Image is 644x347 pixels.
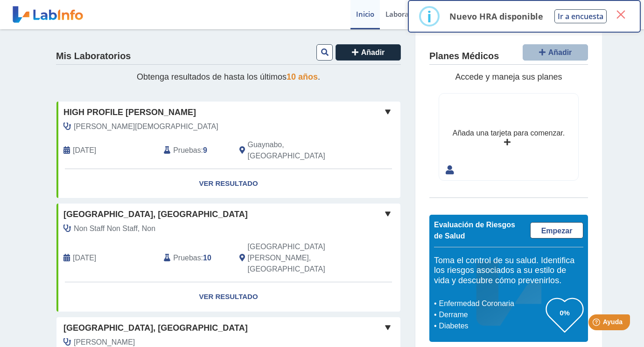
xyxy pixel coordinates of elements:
[73,252,96,264] span: 2022-09-26
[287,72,318,82] span: 10 años
[203,146,207,154] b: 9
[523,44,588,61] button: Añadir
[73,145,96,156] span: 2023-08-07
[157,139,232,162] div: :
[248,139,351,162] span: Guaynabo, PR
[63,106,196,119] span: High Profile [PERSON_NAME]
[449,11,543,22] p: Nuevo HRA disponible
[63,322,248,334] span: [GEOGRAPHIC_DATA], [GEOGRAPHIC_DATA]
[612,6,629,23] button: Close this dialog
[541,227,573,235] span: Empezar
[453,128,565,139] div: Añada una tarjeta para comenzar.
[436,320,546,332] li: Diabetes
[361,48,385,56] span: Añadir
[56,169,400,198] a: Ver Resultado
[548,48,572,56] span: Añadir
[336,44,401,61] button: Añadir
[248,241,351,275] span: San Juan, PR
[427,8,432,25] div: i
[74,121,218,132] span: Roman Velez, Jesus
[74,223,155,234] span: Non Staff Non Staff, Non
[436,309,546,320] li: Derrame
[56,51,131,62] h4: Mis Laboratorios
[546,307,583,319] h3: 0%
[455,72,562,82] span: Accede y maneja sus planes
[157,241,232,275] div: :
[56,282,400,312] a: Ver Resultado
[436,298,546,309] li: Enfermedad Coronaria
[429,51,499,62] h4: Planes Médicos
[137,72,320,82] span: Obtenga resultados de hasta los últimos .
[434,221,515,240] span: Evaluación de Riesgos de Salud
[63,208,248,221] span: [GEOGRAPHIC_DATA], [GEOGRAPHIC_DATA]
[203,254,211,262] b: 10
[173,145,201,156] span: Pruebas
[173,252,201,264] span: Pruebas
[561,311,634,337] iframe: Help widget launcher
[434,256,583,286] h5: Toma el control de su salud. Identifica los riesgos asociados a su estilo de vida y descubre cómo...
[554,9,607,23] button: Ir a encuesta
[530,222,583,238] a: Empezar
